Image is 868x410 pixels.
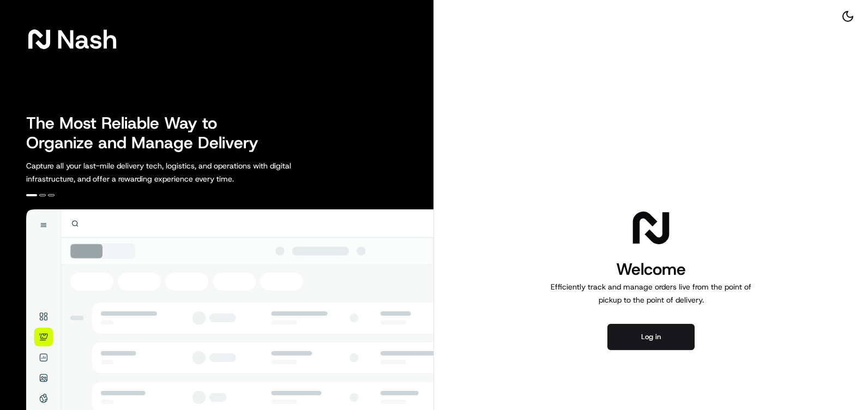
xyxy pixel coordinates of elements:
[546,258,756,280] h1: Welcome
[26,159,340,185] p: Capture all your last-mile delivery tech, logistics, and operations with digital infrastructure, ...
[26,113,270,153] h2: The Most Reliable Way to Organize and Manage Delivery
[57,28,117,50] span: Nash
[607,324,695,350] button: Log in
[546,280,756,306] p: Efficiently track and manage orders live from the point of pickup to the point of delivery.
